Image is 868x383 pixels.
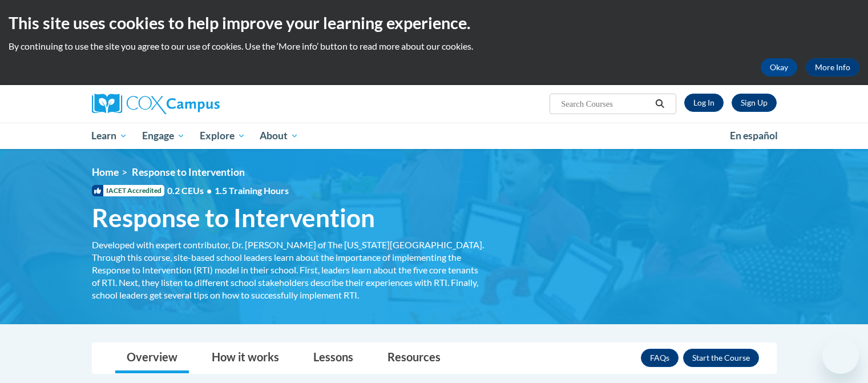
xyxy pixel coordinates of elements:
button: Okay [761,58,797,76]
span: En español [730,130,778,142]
a: How it works [200,343,290,373]
img: Cox Campus [92,94,220,114]
span: About [260,129,298,143]
span: 1.5 Training Hours [215,185,289,196]
a: About [252,123,306,149]
a: Resources [376,343,452,373]
a: Explore [192,123,253,149]
span: Response to Intervention [92,203,375,233]
a: En español [722,124,785,148]
span: • [207,185,212,196]
span: IACET Accredited [92,185,164,196]
a: Home [92,166,119,178]
iframe: Button to launch messaging window [822,337,859,374]
div: Main menu [75,123,794,149]
input: Search Courses [560,97,651,111]
a: Learn [84,123,135,149]
button: Search [651,97,668,111]
a: More Info [806,58,859,76]
h2: This site uses cookies to help improve your learning experience. [9,11,859,34]
span: Learn [91,129,127,143]
a: Lessons [302,343,365,373]
a: FAQs [641,349,679,367]
div: Developed with expert contributor, Dr. [PERSON_NAME] of The [US_STATE][GEOGRAPHIC_DATA]. Through ... [92,239,486,301]
span: Explore [200,129,245,143]
a: Register [732,94,777,112]
span: Response to Intervention [132,166,245,178]
a: Cox Campus [92,94,309,114]
a: Log In [684,94,724,112]
span: Engage [142,129,185,143]
a: Engage [135,123,192,149]
span: 0.2 CEUs [167,184,289,197]
p: By continuing to use the site you agree to our use of cookies. Use the ‘More info’ button to read... [9,40,859,53]
a: Overview [115,343,189,373]
button: Enroll [683,349,759,367]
